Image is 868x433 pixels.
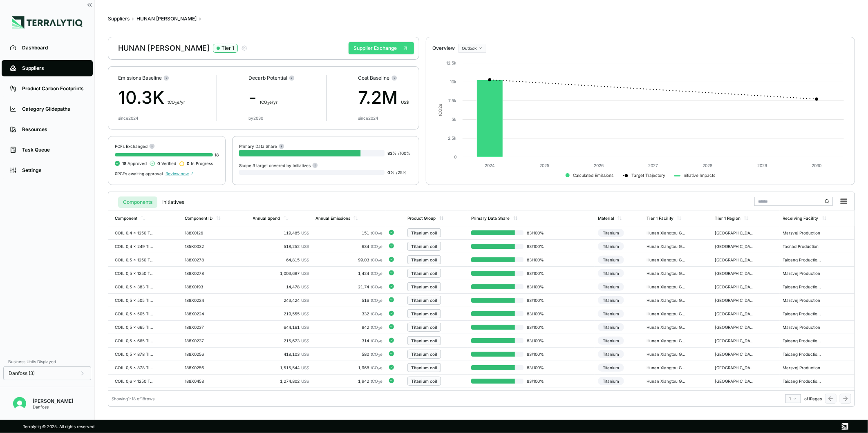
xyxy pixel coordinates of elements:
[715,325,754,330] div: [GEOGRAPHIC_DATA]
[315,284,383,289] div: 21.74
[388,170,395,175] span: 0 %
[358,75,409,81] div: Cost Baseline
[301,244,309,249] span: US$
[301,271,309,276] span: US$
[301,284,309,289] span: US$
[185,352,224,357] div: 188X0256
[267,102,269,105] sub: 2
[378,300,380,304] sub: 2
[187,161,213,166] span: In Progress
[253,365,309,370] div: 1,515,544
[166,171,194,176] span: Review now
[783,298,822,303] div: Marsvej Production
[253,379,309,384] div: 1,274,802
[371,338,383,343] span: tCO e
[185,257,224,262] div: 188X0278
[411,244,437,249] div: Titanium coil
[702,163,712,168] text: 2028
[804,396,822,401] span: of 1 Pages
[378,232,380,236] sub: 2
[523,352,550,357] span: 83 / 100 %
[783,257,822,262] div: Taicang Production CNHHE
[115,143,219,149] div: PCFs Exchanged
[199,16,201,22] span: ›
[783,284,822,289] div: Taicang Production CNHHE
[647,338,686,343] div: Hunan Xiangtou Goldsky Titanium - [GEOGRAPHIC_DATA]
[647,257,686,262] div: Hunan Xiangtou Goldsky Titanium - [GEOGRAPHIC_DATA]
[115,244,154,249] div: COIL 0,4 x 249 TITAN
[647,311,686,316] div: Hunan Xiangtou Goldsky Titanium - [GEOGRAPHIC_DATA]
[785,394,801,403] button: 1
[378,354,380,357] sub: 2
[13,397,26,410] img: Erato Panayiotou
[253,230,309,235] div: 119,485
[411,365,437,370] div: Titanium coil
[315,244,383,249] div: 634
[118,116,138,121] div: since 2024
[783,365,822,370] div: Marsvej Production
[253,298,309,303] div: 243,424
[253,311,309,316] div: 219,555
[411,284,437,289] div: Titanium coil
[301,365,309,370] span: US$
[315,379,383,384] div: 1,942
[371,271,383,276] span: tCO e
[523,325,550,330] span: 83 / 100 %
[301,230,309,235] span: US$
[598,350,624,358] div: Titanium
[371,284,383,289] span: tCO e
[371,325,383,330] span: tCO e
[715,379,754,384] div: [GEOGRAPHIC_DATA]
[253,325,309,330] div: 644,161
[108,16,130,22] button: Suppliers
[598,337,624,345] div: Titanium
[715,257,754,262] div: [GEOGRAPHIC_DATA]
[371,298,383,303] span: tCO e
[136,16,197,22] div: HUNAN [PERSON_NAME]
[783,311,822,316] div: Taicang Production CNHHE
[647,230,686,235] div: Hunan Xiangtou Goldsky Titanium - [GEOGRAPHIC_DATA]
[185,325,224,330] div: 188X0237
[187,161,190,166] span: 0
[185,216,213,221] div: Component ID
[118,85,185,111] div: 10.3K
[185,271,224,276] div: 188X0278
[378,381,380,384] sub: 2
[378,313,380,317] sub: 2
[523,230,550,235] span: 83 / 100 %
[378,273,380,277] sub: 2
[315,298,383,303] div: 516
[411,230,437,235] div: Titanium coil
[398,151,411,156] span: / 100 %
[315,257,383,262] div: 99.03
[122,161,147,166] span: Approved
[115,325,154,330] div: COIL 0,5 x 665 TITAN
[523,271,550,276] span: 83 / 100 %
[539,163,549,168] text: 2025
[157,161,160,166] span: 0
[22,45,85,51] div: Dashboard
[115,216,137,221] div: Component
[315,216,350,221] div: Annual Emissions
[598,256,624,264] div: Titanium
[22,126,85,133] div: Resources
[253,352,309,357] div: 418,103
[598,377,624,385] div: Titanium
[112,396,154,401] div: Showing 1 - 18 of 18 rows
[371,244,383,249] span: tCO e
[253,244,309,249] div: 518,252
[523,379,550,384] span: 83 / 100 %
[594,163,604,168] text: 2026
[115,338,154,343] div: COIL 0,5 x 665 TITAN
[396,170,407,175] span: / 25 %
[523,284,550,289] span: 83 / 100 %
[783,244,822,249] div: Tasnad Production
[115,379,154,384] div: COIL 0,6 x 1250 TITAN
[378,367,380,371] sub: 2
[462,46,477,51] span: Outlook
[315,230,383,235] div: 151
[260,100,277,105] span: t CO e/yr
[647,379,686,384] div: Hunan Xiangtou Goldsky Titanium - [GEOGRAPHIC_DATA]
[122,161,126,166] span: 18
[115,311,154,316] div: COIL 0,5 x 505 TITAN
